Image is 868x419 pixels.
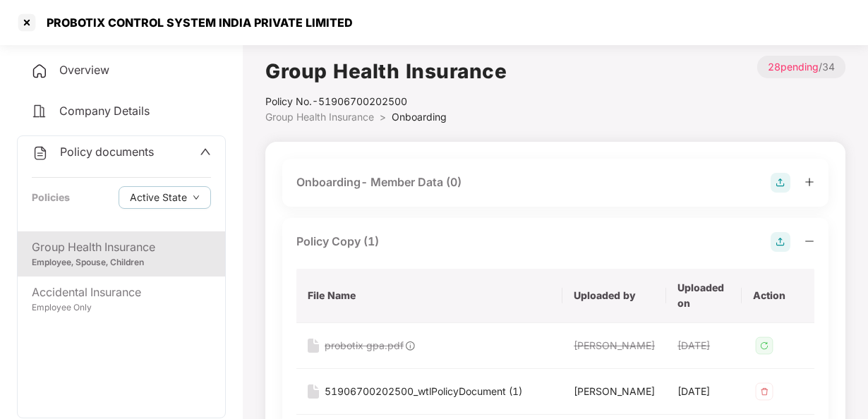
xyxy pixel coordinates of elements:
[265,94,507,109] div: Policy No.- 51906700202500
[32,238,211,256] div: Group Health Insurance
[296,269,562,323] th: File Name
[804,177,814,187] span: plus
[32,284,211,301] div: Accidental Insurance
[677,338,730,353] div: [DATE]
[308,384,319,399] img: svg+xml;base64,PHN2ZyB4bWxucz0iaHR0cDovL3d3dy53My5vcmcvMjAwMC9zdmciIHdpZHRoPSIxNiIgaGVpZ2h0PSIyMC...
[32,256,211,269] div: Employee, Spouse, Children
[130,190,187,205] span: Active State
[574,384,655,399] div: [PERSON_NAME]
[392,111,447,123] span: Onboarding
[757,56,845,78] p: / 34
[574,338,655,353] div: [PERSON_NAME]
[562,269,666,323] th: Uploaded by
[193,194,200,202] span: down
[59,104,150,118] span: Company Details
[32,145,49,162] img: svg+xml;base64,PHN2ZyB4bWxucz0iaHR0cDovL3d3dy53My5vcmcvMjAwMC9zdmciIHdpZHRoPSIyNCIgaGVpZ2h0PSIyNC...
[200,146,211,157] span: up
[771,173,790,193] img: svg+xml;base64,PHN2ZyB4bWxucz0iaHR0cDovL3d3dy53My5vcmcvMjAwMC9zdmciIHdpZHRoPSIyOCIgaGVpZ2h0PSIyOC...
[31,103,48,120] img: svg+xml;base64,PHN2ZyB4bWxucz0iaHR0cDovL3d3dy53My5vcmcvMjAwMC9zdmciIHdpZHRoPSIyNCIgaGVpZ2h0PSIyNC...
[308,339,319,353] img: svg+xml;base64,PHN2ZyB4bWxucz0iaHR0cDovL3d3dy53My5vcmcvMjAwMC9zdmciIHdpZHRoPSIxNiIgaGVpZ2h0PSIyMC...
[380,111,386,123] span: >
[753,334,776,357] img: svg+xml;base64,PHN2ZyB4bWxucz0iaHR0cDovL3d3dy53My5vcmcvMjAwMC9zdmciIHdpZHRoPSIzMiIgaGVpZ2h0PSIzMi...
[768,61,819,73] span: 28 pending
[60,145,154,159] span: Policy documents
[804,236,814,246] span: minus
[296,233,379,250] div: Policy Copy (1)
[31,63,48,80] img: svg+xml;base64,PHN2ZyB4bWxucz0iaHR0cDovL3d3dy53My5vcmcvMjAwMC9zdmciIHdpZHRoPSIyNCIgaGVpZ2h0PSIyNC...
[677,384,730,399] div: [DATE]
[32,301,211,315] div: Employee Only
[666,269,742,323] th: Uploaded on
[32,190,70,205] div: Policies
[325,338,404,353] div: probotix gpa.pdf
[742,269,814,323] th: Action
[771,232,790,252] img: svg+xml;base64,PHN2ZyB4bWxucz0iaHR0cDovL3d3dy53My5vcmcvMjAwMC9zdmciIHdpZHRoPSIyOCIgaGVpZ2h0PSIyOC...
[753,380,776,403] img: svg+xml;base64,PHN2ZyB4bWxucz0iaHR0cDovL3d3dy53My5vcmcvMjAwMC9zdmciIHdpZHRoPSIzMiIgaGVpZ2h0PSIzMi...
[296,174,462,191] div: Onboarding- Member Data (0)
[265,56,507,87] h1: Group Health Insurance
[265,111,374,123] span: Group Health Insurance
[59,63,109,77] span: Overview
[38,16,353,30] div: PROBOTIX CONTROL SYSTEM INDIA PRIVATE LIMITED
[119,186,211,209] button: Active Statedown
[404,339,416,352] img: svg+xml;base64,PHN2ZyB4bWxucz0iaHR0cDovL3d3dy53My5vcmcvMjAwMC9zdmciIHdpZHRoPSIxOCIgaGVpZ2h0PSIxOC...
[325,384,522,399] div: 51906700202500_wtlPolicyDocument (1)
